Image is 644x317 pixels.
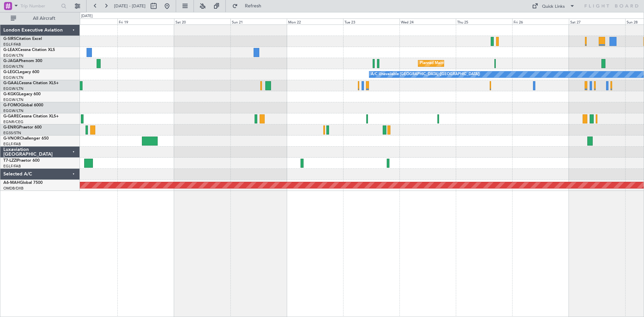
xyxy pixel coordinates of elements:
a: EGGW/LTN [3,108,23,113]
span: G-ENRG [3,125,19,129]
a: EGGW/LTN [3,75,23,80]
div: Wed 24 [399,18,456,24]
button: Quick Links [529,1,578,11]
span: G-GAAL [3,81,19,85]
a: EGNR/CEG [3,119,23,124]
button: Refresh [229,1,269,11]
span: A6-MAH [3,181,20,185]
span: All Aircraft [17,16,71,21]
button: All Aircraft [7,13,73,24]
div: Sat 20 [174,18,230,24]
span: G-FOMO [3,103,20,107]
input: Trip Number [20,1,59,11]
div: Quick Links [542,3,565,10]
a: EGLF/FAB [3,42,21,47]
a: EGSS/STN [3,130,21,136]
div: Thu 25 [456,18,512,24]
span: [DATE] - [DATE] [114,3,146,9]
a: G-GARECessna Citation XLS+ [3,114,59,118]
a: G-KGKGLegacy 600 [3,92,41,96]
a: EGGW/LTN [3,86,23,91]
a: G-LEGCLegacy 600 [3,70,39,74]
a: T7-LZZIPraetor 600 [3,159,40,163]
a: G-JAGAPhenom 300 [3,59,42,63]
span: T7-LZZI [3,159,17,163]
div: Sun 21 [230,18,287,24]
div: Thu 18 [61,18,117,24]
div: Sat 27 [569,18,625,24]
div: Planned Maint [GEOGRAPHIC_DATA] ([GEOGRAPHIC_DATA]) [420,58,526,68]
span: G-VNOR [3,137,20,141]
span: G-JAGA [3,59,19,63]
div: [DATE] [81,13,93,19]
a: G-SIRSCitation Excel [3,37,42,41]
span: Refresh [239,4,267,8]
span: G-LEGC [3,70,18,74]
a: G-ENRGPraetor 600 [3,125,42,129]
a: A6-MAHGlobal 7500 [3,181,43,185]
a: EGLF/FAB [3,142,21,147]
span: G-LEAX [3,48,18,52]
a: G-LEAXCessna Citation XLS [3,48,55,52]
div: Fri 19 [117,18,174,24]
span: G-KGKG [3,92,19,96]
div: Tue 23 [343,18,399,24]
div: Mon 22 [287,18,343,24]
a: G-VNORChallenger 650 [3,137,49,141]
div: A/C Unavailable [GEOGRAPHIC_DATA] ([GEOGRAPHIC_DATA]) [371,69,480,80]
a: G-GAALCessna Citation XLS+ [3,81,59,85]
a: G-FOMOGlobal 6000 [3,103,43,107]
div: Fri 26 [512,18,569,24]
a: EGGW/LTN [3,97,23,102]
a: EGLF/FAB [3,164,21,169]
a: OMDB/DXB [3,186,23,191]
a: EGGW/LTN [3,64,23,69]
a: EGGW/LTN [3,53,23,58]
span: G-GARE [3,114,19,118]
span: G-SIRS [3,37,16,41]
